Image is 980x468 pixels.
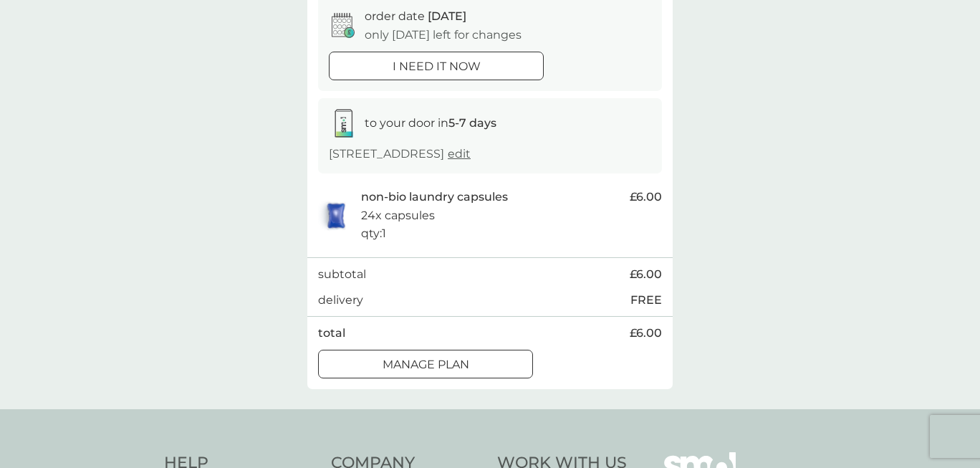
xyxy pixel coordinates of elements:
span: £6.00 [630,324,662,343]
span: to your door in [365,116,496,130]
p: FREE [630,291,662,310]
p: delivery [318,291,363,310]
p: subtotal [318,265,366,284]
span: [DATE] [428,9,466,23]
p: total [318,324,345,343]
p: Manage plan [383,355,469,374]
p: order date [365,7,466,26]
p: 24x capsules [361,206,435,225]
p: [STREET_ADDRESS] [329,145,471,163]
p: only [DATE] left for changes [365,26,522,44]
p: qty : 1 [361,224,386,243]
button: Manage plan [318,350,533,378]
strong: 5-7 days [448,116,496,130]
p: i need it now [393,57,481,76]
a: edit [448,147,471,161]
span: £6.00 [630,188,662,206]
button: i need it now [329,52,544,80]
span: £6.00 [630,265,662,284]
p: non-bio laundry capsules [361,188,508,206]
